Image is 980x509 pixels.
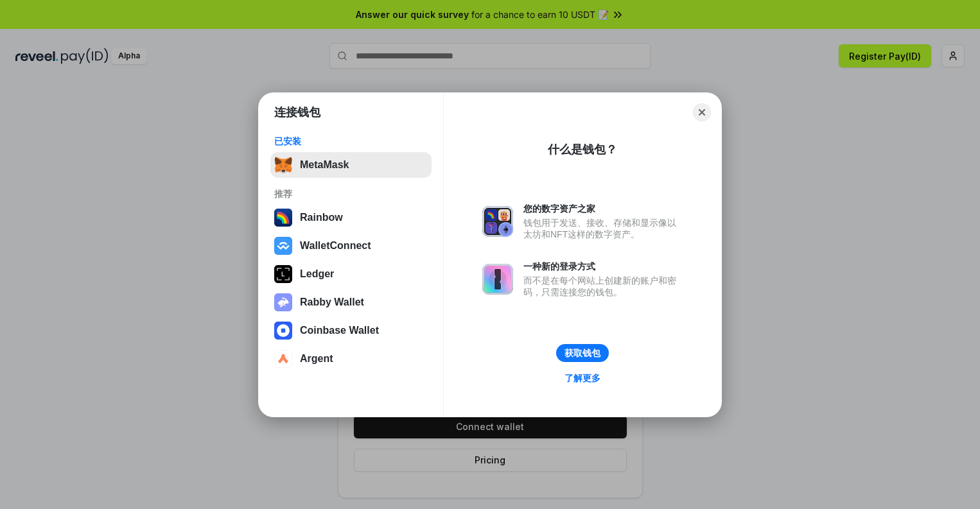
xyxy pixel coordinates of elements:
div: Argent [300,353,333,365]
img: svg+xml,%3Csvg%20width%3D%2228%22%20height%3D%2228%22%20viewBox%3D%220%200%2028%2028%22%20fill%3D... [274,350,292,368]
a: 了解更多 [557,370,608,386]
button: 获取钱包 [556,344,609,362]
div: Rabby Wallet [300,297,364,308]
img: svg+xml,%3Csvg%20width%3D%2228%22%20height%3D%2228%22%20viewBox%3D%220%200%2028%2028%22%20fill%3D... [274,237,292,255]
div: Ledger [300,268,334,280]
img: svg+xml,%3Csvg%20width%3D%2228%22%20height%3D%2228%22%20viewBox%3D%220%200%2028%2028%22%20fill%3D... [274,322,292,340]
div: 什么是钱包？ [548,142,617,157]
div: 而不是在每个网站上创建新的账户和密码，只需连接您的钱包。 [523,275,683,298]
div: WalletConnect [300,240,371,252]
div: 已安装 [274,135,428,147]
div: 钱包用于发送、接收、存储和显示像以太坊和NFT这样的数字资产。 [523,217,683,240]
button: Coinbase Wallet [270,318,432,343]
div: Coinbase Wallet [300,325,379,336]
img: svg+xml,%3Csvg%20xmlns%3D%22http%3A%2F%2Fwww.w3.org%2F2000%2Fsvg%22%20fill%3D%22none%22%20viewBox... [482,264,513,295]
img: svg+xml,%3Csvg%20fill%3D%22none%22%20height%3D%2233%22%20viewBox%3D%220%200%2035%2033%22%20width%... [274,156,292,174]
div: Rainbow [300,212,343,223]
button: Rainbow [270,205,432,230]
button: Close [693,103,711,121]
div: 您的数字资产之家 [523,203,683,214]
img: svg+xml,%3Csvg%20xmlns%3D%22http%3A%2F%2Fwww.w3.org%2F2000%2Fsvg%22%20fill%3D%22none%22%20viewBox... [274,293,292,311]
button: Rabby Wallet [270,289,432,315]
div: 一种新的登录方式 [523,261,683,272]
img: svg+xml,%3Csvg%20width%3D%22120%22%20height%3D%22120%22%20viewBox%3D%220%200%20120%20120%22%20fil... [274,209,292,227]
img: svg+xml,%3Csvg%20xmlns%3D%22http%3A%2F%2Fwww.w3.org%2F2000%2Fsvg%22%20width%3D%2228%22%20height%3... [274,265,292,283]
div: 推荐 [274,188,428,200]
h1: 连接钱包 [274,105,320,120]
button: MetaMask [270,152,432,178]
div: 了解更多 [564,372,600,384]
img: svg+xml,%3Csvg%20xmlns%3D%22http%3A%2F%2Fwww.w3.org%2F2000%2Fsvg%22%20fill%3D%22none%22%20viewBox... [482,206,513,237]
button: Argent [270,346,432,372]
button: Ledger [270,261,432,287]
div: 获取钱包 [564,347,600,359]
button: WalletConnect [270,233,432,259]
div: MetaMask [300,159,349,171]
